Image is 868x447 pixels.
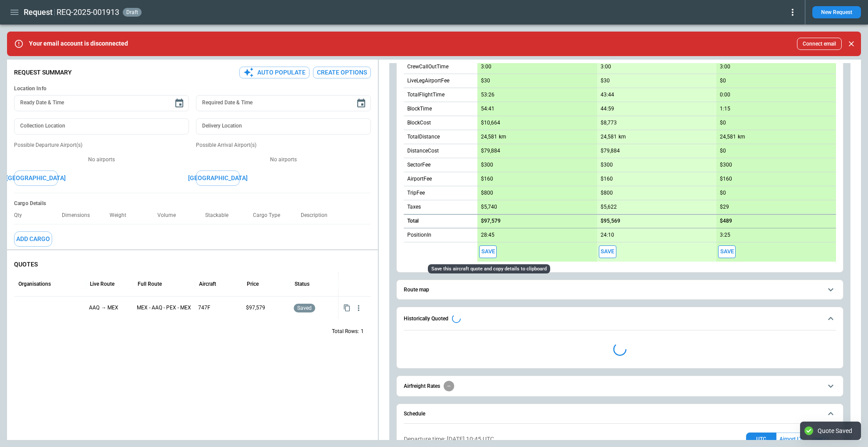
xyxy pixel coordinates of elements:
p: 3:25 [720,232,730,238]
p: $10,664 [481,120,500,126]
p: Total Rows: [332,328,359,335]
button: Choose date [171,95,188,112]
p: $0 [720,190,726,196]
p: Possible Arrival Airport(s) [196,142,371,149]
button: [GEOGRAPHIC_DATA] [14,170,58,186]
div: Aircraft [199,281,216,287]
p: Possible Departure Airport(s) [14,142,189,149]
span: Save this aircraft quote and copy details to clipboard [599,245,616,258]
p: MEX - AAQ - PEX - MEX [137,304,191,312]
button: UTC [746,433,776,446]
p: $5,622 [601,204,617,210]
p: 0:00 [720,92,730,98]
span: Save this aircraft quote and copy details to clipboard [718,245,736,258]
span: draft [125,9,140,15]
p: BlockCost [407,119,431,127]
p: 3:00 [601,64,611,70]
p: 3:00 [481,64,491,70]
p: Dimensions [62,212,97,219]
p: Weight [110,212,133,219]
div: Status [295,281,309,287]
p: $0 [720,148,726,154]
button: Add Cargo [14,231,52,247]
h6: Cargo Details [14,200,371,207]
p: 747F [198,304,239,312]
p: 28:45 [481,232,494,238]
h6: Total [407,218,419,224]
div: Save this aircraft quote and copy details to clipboard [428,264,550,273]
p: $5,740 [481,204,497,210]
button: [GEOGRAPHIC_DATA] [196,170,240,186]
p: $300 [481,162,493,168]
p: $800 [601,190,613,196]
p: $30 [481,78,490,84]
button: Route map [404,280,836,300]
p: TotalFlightTime [407,91,445,99]
div: dismiss [845,34,857,53]
p: TotalDistance [407,133,440,141]
button: Historically Quoted [404,307,836,330]
div: Quote Saved [818,427,852,435]
p: CrewCallOutTime [407,63,448,71]
p: $160 [720,176,732,182]
button: Close [845,38,857,50]
button: Airport LT [776,433,806,446]
p: 3:00 [720,64,730,70]
p: Request Summary [14,69,72,76]
p: $160 [601,176,613,182]
p: TripFee [407,189,425,197]
p: km [738,133,745,141]
p: 54:41 [481,106,494,112]
p: No airports [196,156,371,163]
h6: Location Info [14,85,371,92]
p: Departure time: [DATE] 10:45 UTC [404,436,494,443]
button: New Request [812,6,861,18]
p: $97,579 [246,304,287,312]
p: 44:59 [601,106,614,112]
button: Create Options [313,67,371,78]
h2: REQ-2025-001913 [57,7,119,18]
p: 53:26 [481,92,494,98]
div: Live Route [90,281,114,287]
p: Volume [157,212,183,219]
p: Stackable [205,212,235,219]
p: $95,569 [601,218,620,224]
span: Save this aircraft quote and copy details to clipboard [479,245,497,258]
p: $8,773 [601,120,617,126]
p: Description [301,212,334,219]
button: Connect email [797,38,842,50]
p: $79,884 [601,148,620,154]
p: $29 [720,204,729,210]
p: 1 [361,328,364,335]
p: $79,884 [481,148,500,154]
p: Your email account is disconnected [29,40,128,47]
h6: Schedule [404,411,425,417]
p: 24,581 [720,134,736,140]
p: $97,579 [481,218,501,224]
button: Save [599,245,616,258]
button: Choose date [352,95,370,112]
p: $160 [481,176,493,182]
p: 1:15 [720,106,730,112]
p: QUOTES [14,261,371,268]
p: $0 [720,78,726,84]
p: $0 [720,120,726,126]
p: LiveLegAirportFee [407,77,449,85]
p: AirportFee [407,175,432,183]
p: $300 [720,162,732,168]
p: Cargo Type [253,212,287,219]
button: Save [479,245,497,258]
p: km [499,133,506,141]
button: Copy quote content [342,302,352,313]
p: No airports [14,156,189,163]
p: PositionIn [407,231,431,239]
p: DistanceCost [407,147,439,155]
div: Full Route [138,281,162,287]
div: Organisations [18,281,51,287]
p: 43:44 [601,92,614,98]
h6: Airfreight Rates [404,383,440,389]
p: SectorFee [407,161,430,169]
h6: Route map [404,287,429,293]
h1: Request [24,7,53,18]
p: 24:10 [601,232,614,238]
